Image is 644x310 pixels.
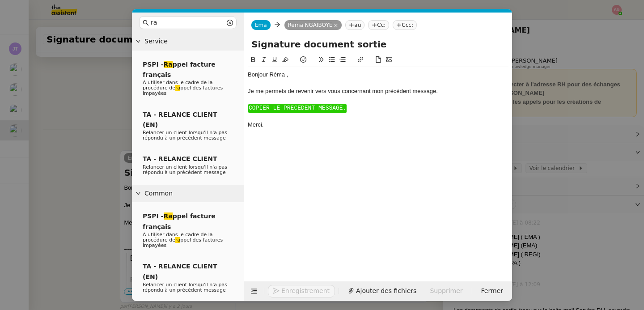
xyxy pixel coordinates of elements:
span: A utiliser dans le cadre de la procédure de ppel des factures impayées [143,232,223,248]
nz-tag: au [345,20,364,30]
div: Bonjour ﻿Réma ﻿, [248,71,508,79]
button: Supprimer [424,285,468,297]
button: Enregistrement [268,285,335,297]
input: Subject [251,38,505,51]
em: Ra [164,212,173,220]
span: TA - RELANCE CLIENT [143,155,217,162]
span: PSPI - ppel facture français [143,212,216,230]
em: ra [175,237,180,243]
span: Relancer un client lorsqu'il n'a pas répondu à un précédent message [143,282,227,293]
em: ra [175,85,180,91]
span: Ajouter des fichiers [356,286,416,296]
span: Common [144,188,240,199]
div: Je me permets de revenir vers vous concernant mon précédent message. [248,87,508,95]
span: TA - RELANCE CLIENT (EN) [143,111,217,128]
span: Relancer un client lorsqu'il n'a pas répondu à un précédent message [143,130,227,141]
nz-tag: Rema NGAIBOYE [284,20,342,30]
span: Service [144,36,240,47]
button: Ajouter des fichiers [343,285,422,297]
input: Templates [151,17,225,28]
div: Merci. [248,121,508,129]
span: Relancer un client lorsqu'il n'a pas répondu à un précédent message [143,164,227,175]
div: Service [132,33,244,50]
span: A utiliser dans le cadre de la procédure de ppel des factures impayées [143,80,223,96]
span: COPIER LE PRECEDENT MESSAGE. [249,105,346,111]
nz-tag: Ccc: [393,20,417,30]
nz-tag: Cc: [368,20,389,30]
em: Ra [164,61,173,68]
span: Fermer [481,286,503,296]
span: TA - RELANCE CLIENT (EN) [143,263,217,280]
span: PSPI - ppel facture français [143,61,216,78]
button: Fermer [476,285,508,297]
div: Common [132,185,244,202]
span: Ema [255,22,267,28]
